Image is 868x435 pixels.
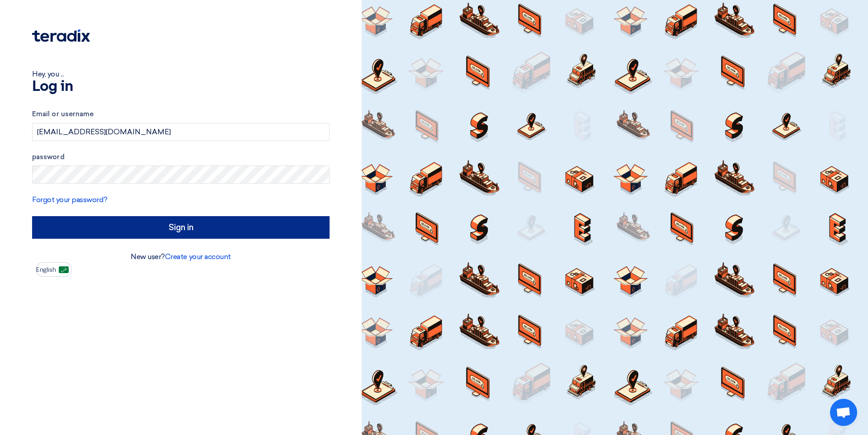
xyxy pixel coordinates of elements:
[131,252,165,261] font: New user?
[32,153,65,161] font: password
[36,262,72,277] button: English
[165,252,231,261] a: Create your account
[32,80,73,94] font: Log in
[32,216,330,239] input: Sign in
[830,399,857,426] div: Open chat
[59,266,69,273] img: ar-AR.png
[32,70,64,78] font: Hey, you ...
[32,123,330,141] input: Enter your business email or username
[32,29,90,42] img: Teradix logo
[36,266,56,274] font: English
[32,195,108,204] a: Forgot your password?
[32,110,94,118] font: Email or username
